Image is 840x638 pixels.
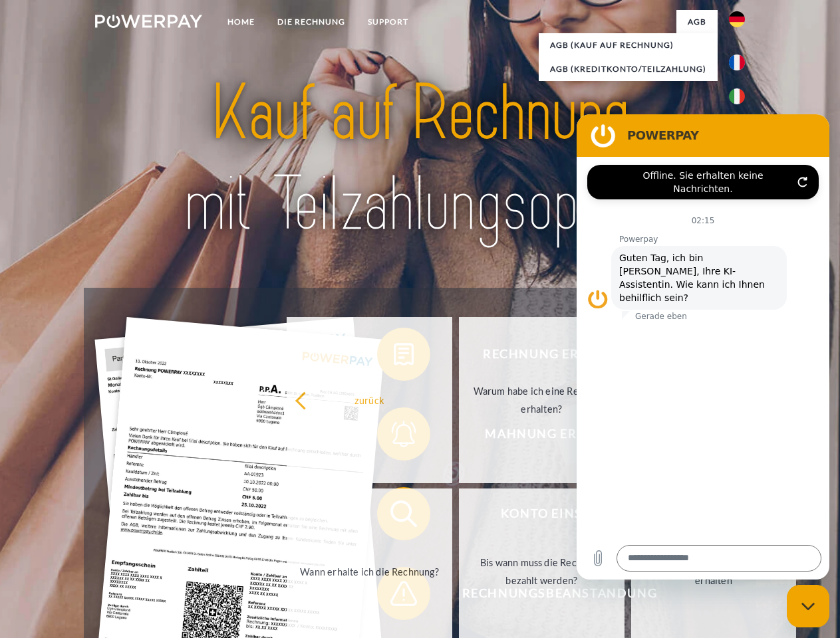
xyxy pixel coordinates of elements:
[95,15,202,28] img: logo-powerpay-white.svg
[295,562,444,580] div: Wann erhalte ich die Rechnung?
[216,10,266,34] a: Home
[539,57,718,81] a: AGB (Kreditkonto/Teilzahlung)
[577,114,829,580] iframe: Messaging-Fenster
[467,554,617,589] div: Bis wann muss die Rechnung bezahlt werden?
[266,10,356,34] a: DIE RECHNUNG
[729,88,745,104] img: it
[729,11,745,27] img: de
[729,54,745,70] img: fr
[467,382,617,418] div: Warum habe ich eine Rechnung erhalten?
[787,585,829,627] iframe: Schaltfläche zum Öffnen des Messaging-Fensters; Konversation läuft
[127,64,713,255] img: title-powerpay_de.svg
[356,10,420,34] a: SUPPORT
[295,391,444,409] div: zurück
[539,33,718,57] a: AGB (Kauf auf Rechnung)
[676,10,718,34] a: agb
